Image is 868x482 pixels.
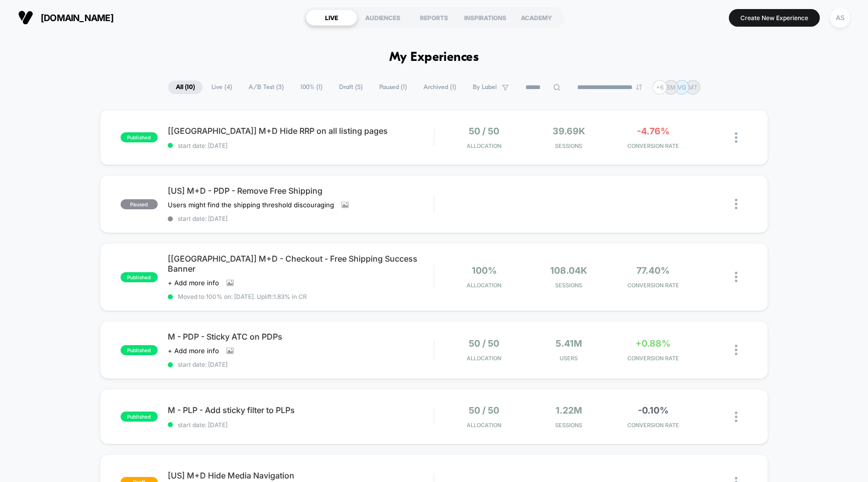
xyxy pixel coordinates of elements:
[168,405,434,415] span: M - PLP - Add sticky filter to PLPs
[372,81,414,94] span: Paused ( 1 )
[121,272,158,282] span: published
[15,10,117,26] button: [DOMAIN_NAME]
[168,81,202,94] span: All ( 10 )
[529,282,608,289] span: Sessions
[827,8,853,28] button: AS
[168,470,434,480] span: [US] M+D Hide Media Navigation
[18,10,33,25] img: Visually logo
[241,81,291,94] span: A/B Test ( 3 )
[168,142,434,149] span: start date: [DATE]
[666,84,676,91] p: BM
[529,355,608,362] span: Users
[306,10,357,26] div: LIVE
[168,421,434,429] span: start date: [DATE]
[469,338,499,349] span: 50 / 50
[357,10,408,26] div: AUDIENCES
[178,293,307,300] span: Moved to 100% on: [DATE] . Uplift: 1.83% in CR
[204,81,240,94] span: Live ( 4 )
[636,84,642,90] img: end
[613,142,693,149] span: CONVERSION RATE
[688,84,698,91] p: MT
[637,126,670,136] span: -4.76%
[121,132,158,142] span: published
[511,10,562,26] div: ACADEMY
[168,332,434,342] span: M - PDP - Sticky ATC on PDPs
[556,405,582,416] span: 1.22M
[653,80,667,95] div: + 6
[735,412,737,422] img: close
[168,186,434,196] span: [US] M+D - PDP - Remove Free Shipping
[729,9,820,27] button: Create New Experience
[168,347,219,355] span: + Add more info
[556,338,582,349] span: 5.41M
[553,126,585,136] span: 39.69k
[416,81,464,94] span: Archived ( 1 )
[678,84,686,91] p: VG
[467,422,501,429] span: Allocation
[635,338,671,349] span: +0.88%
[389,50,479,65] h1: My Experiences
[168,201,334,209] span: Users might find the shipping threshold discouraging
[121,199,158,209] span: paused
[613,282,693,289] span: CONVERSION RATE
[168,361,434,368] span: start date: [DATE]
[735,345,737,355] img: close
[473,84,497,91] span: By Label
[529,422,608,429] span: Sessions
[168,254,434,274] span: [[GEOGRAPHIC_DATA]] M+D - Checkout - Free Shipping Success Banner
[830,8,850,28] div: AS
[472,265,497,276] span: 100%
[168,215,434,222] span: start date: [DATE]
[293,81,330,94] span: 100% ( 1 )
[467,355,501,362] span: Allocation
[613,422,693,429] span: CONVERSION RATE
[735,199,737,209] img: close
[613,355,693,362] span: CONVERSION RATE
[467,282,501,289] span: Allocation
[408,10,460,26] div: REPORTS
[529,142,608,149] span: Sessions
[121,412,158,422] span: published
[121,345,158,355] span: published
[460,10,511,26] div: INSPIRATIONS
[168,126,434,136] span: [[GEOGRAPHIC_DATA]] M+D Hide RRP on all listing pages
[469,126,499,136] span: 50 / 50
[467,142,501,149] span: Allocation
[735,132,737,143] img: close
[735,272,737,282] img: close
[41,13,114,23] span: [DOMAIN_NAME]
[168,279,219,287] span: + Add more info
[636,265,670,276] span: 77.40%
[638,405,669,416] span: -0.10%
[550,265,587,276] span: 108.04k
[469,405,499,416] span: 50 / 50
[332,81,370,94] span: Draft ( 5 )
